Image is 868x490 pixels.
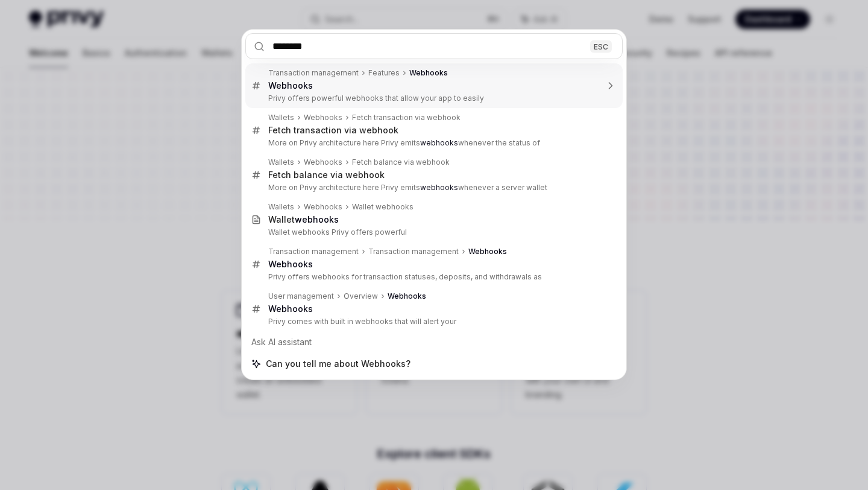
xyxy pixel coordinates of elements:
div: Overview [344,291,378,301]
p: Wallet webhooks Privy offers powerful [268,227,597,237]
div: Fetch balance via webhook [268,170,385,180]
div: Transaction management [268,68,359,78]
b: webhooks [420,138,458,147]
div: Fetch transaction via webhook [268,125,398,136]
p: Privy offers webhooks for transaction statuses, deposits, and withdrawals as [268,272,597,282]
b: Webhooks [268,259,313,269]
b: Webhooks [409,68,448,77]
div: Ask AI assistant [245,331,623,353]
p: More on Privy architecture here Privy emits whenever the status of [268,138,597,148]
div: Webhooks [304,157,342,167]
div: Transaction management [268,247,359,256]
b: webhooks [420,183,458,192]
b: Webhooks [468,247,507,256]
div: Webhooks [304,202,342,212]
b: Webhooks [268,80,313,91]
span: Can you tell me about Webhooks? [266,358,410,370]
div: Features [368,68,400,78]
div: Fetch transaction via webhook [352,113,461,122]
p: More on Privy architecture here Privy emits whenever a server wallet [268,183,597,192]
div: Wallet [268,214,339,225]
div: User management [268,291,334,301]
b: Webhooks [388,291,426,301]
div: Wallets [268,202,294,212]
div: Transaction management [368,247,459,256]
p: Privy offers powerful webhooks that allow your app to easily [268,94,597,103]
div: ESC [590,40,612,52]
p: Privy comes with built in webhooks that will alert your [268,317,597,326]
div: Wallets [268,113,294,122]
div: Webhooks [304,113,342,122]
b: Webhooks [268,304,313,314]
div: Wallet webhooks [352,202,414,212]
b: webhooks [295,214,339,224]
div: Fetch balance via webhook [352,157,450,167]
div: Wallets [268,157,294,167]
